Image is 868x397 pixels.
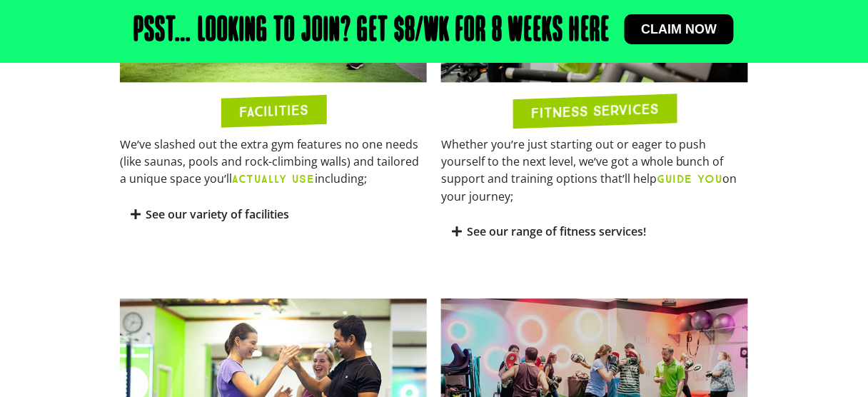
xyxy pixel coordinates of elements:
[467,223,646,239] a: See our range of fitness services!
[134,14,610,49] h2: Psst… Looking to join? Get $8/wk for 8 weeks here
[441,136,748,205] p: Whether you’re just starting out or eager to push yourself to the next level, we’ve got a whole b...
[657,172,723,186] b: GUIDE YOU
[239,102,308,119] h2: FACILITIES
[120,136,427,188] p: We’ve slashed out the extra gym features no one needs (like saunas, pools and rock-climbing walls...
[625,14,735,44] a: Claim now
[441,215,748,248] div: See our range of fitness services!
[146,206,289,222] a: See our variety of facilities
[531,101,659,120] h2: FITNESS SERVICES
[120,198,427,231] div: See our variety of facilities
[232,172,315,186] b: ACTUALLY USE
[642,23,717,36] span: Claim now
